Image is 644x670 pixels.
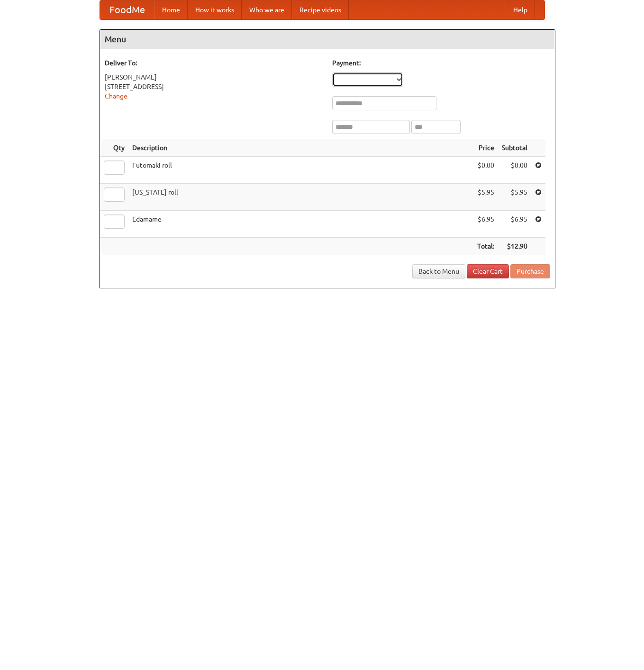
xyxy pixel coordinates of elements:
th: Price [473,139,498,157]
a: Help [506,0,535,19]
h4: Menu [100,30,555,49]
a: Home [154,0,188,19]
a: Back to Menu [412,264,465,278]
h5: Payment: [332,58,550,68]
h5: Deliver To: [105,58,323,68]
td: $6.95 [498,211,531,238]
th: Description [128,139,473,157]
th: Subtotal [498,139,531,157]
th: $12.90 [498,238,531,255]
a: FoodMe [100,0,154,19]
td: [US_STATE] roll [128,184,473,211]
button: Purchase [510,264,550,278]
td: Futomaki roll [128,157,473,184]
td: Edamame [128,211,473,238]
a: Who we are [242,0,292,19]
th: Qty [100,139,128,157]
a: Clear Cart [467,264,509,278]
a: Recipe videos [292,0,349,19]
td: $5.95 [498,184,531,211]
td: $0.00 [473,157,498,184]
td: $6.95 [473,211,498,238]
td: $0.00 [498,157,531,184]
div: [PERSON_NAME] [105,72,323,82]
a: Change [105,92,127,100]
a: How it works [188,0,242,19]
div: [STREET_ADDRESS] [105,82,323,91]
td: $5.95 [473,184,498,211]
th: Total: [473,238,498,255]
